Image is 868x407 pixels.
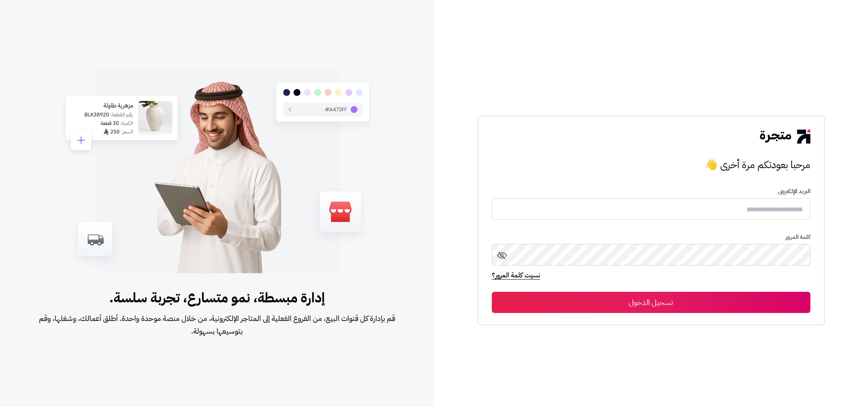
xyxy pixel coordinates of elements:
[492,234,810,241] p: كلمة المرور
[492,188,810,195] p: البريد الإلكترونى
[492,292,810,313] button: تسجيل الدخول
[760,130,810,143] img: logo-2.png
[27,312,407,338] span: قم بإدارة كل قنوات البيع، من الفروع الفعلية إلى المتاجر الإلكترونية، من خلال منصة موحدة واحدة. أط...
[492,270,540,282] a: نسيت كلمة المرور؟
[492,156,810,173] h3: مرحبا بعودتكم مرة أخرى 👋
[27,288,407,308] span: إدارة مبسطة، نمو متسارع، تجربة سلسة.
